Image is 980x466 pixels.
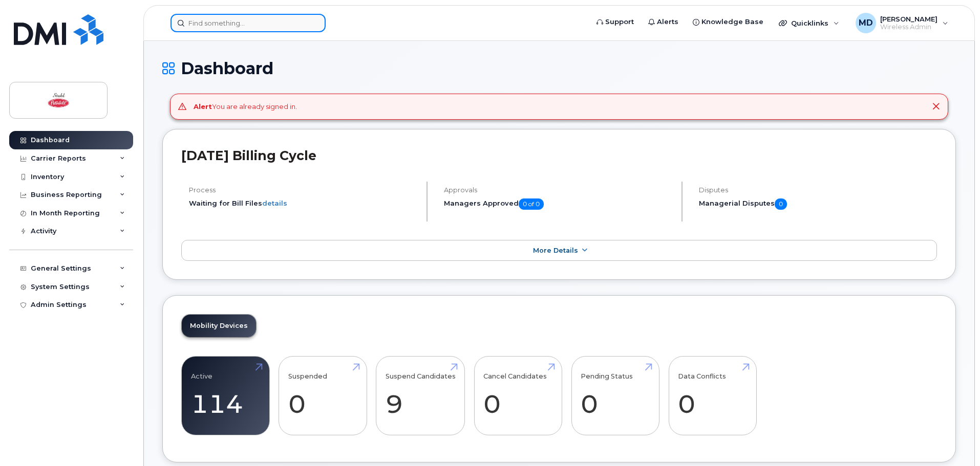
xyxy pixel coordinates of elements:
h2: [DATE] Billing Cycle [181,148,937,163]
div: You are already signed in. [194,102,297,112]
a: Cancel Candidates 0 [483,362,552,430]
a: Mobility Devices [182,315,256,337]
h5: Managerial Disputes [699,198,937,210]
a: Active 114 [191,362,260,430]
h4: Disputes [699,186,937,194]
li: Waiting for Bill Files [189,198,418,208]
h5: Managers Approved [444,198,673,210]
a: Suspended 0 [288,362,357,430]
h1: Dashboard [162,59,956,77]
a: Suspend Candidates 9 [386,362,456,430]
h4: Process [189,186,418,194]
h4: Approvals [444,186,673,194]
a: details [262,199,287,207]
a: Data Conflicts 0 [678,362,747,430]
span: 0 of 0 [519,198,544,210]
span: 0 [775,198,787,210]
span: More Details [533,247,578,254]
strong: Alert [194,102,212,110]
a: Pending Status 0 [581,362,650,430]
